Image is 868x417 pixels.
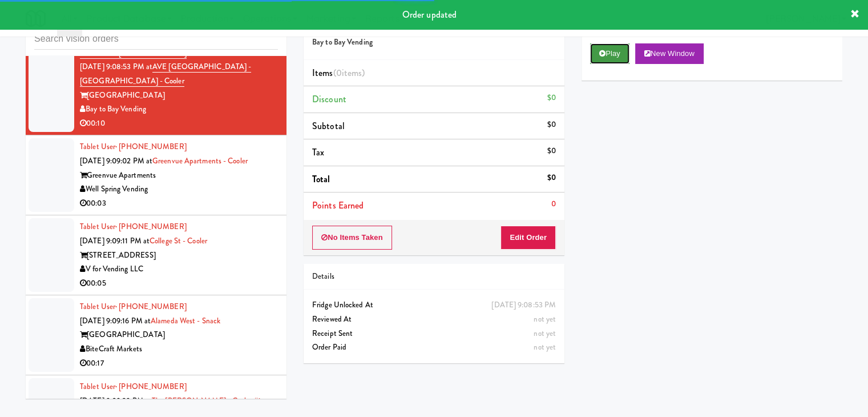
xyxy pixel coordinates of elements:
a: Greenvue Apartments - Cooler [152,155,248,166]
span: not yet [534,342,556,352]
span: [DATE] 9:09:29 PM at [80,395,152,406]
span: · [PHONE_NUMBER] [115,221,187,232]
div: 0 [551,197,556,211]
div: [GEOGRAPHIC_DATA] [80,328,278,342]
div: 00:10 [80,117,278,131]
a: Alameda West - Snack [151,315,220,326]
div: [GEOGRAPHIC_DATA] [80,89,278,103]
input: Search vision orders [34,29,278,50]
div: 00:05 [80,276,278,291]
span: not yet [534,328,556,339]
div: Reviewed At [312,312,556,327]
button: Edit Order [500,226,556,250]
div: $0 [547,171,556,185]
span: [DATE] 9:09:11 PM at [80,235,150,246]
span: [DATE] 9:09:16 PM at [80,315,151,326]
div: BiteCraft Markets [80,342,278,356]
div: Details [312,270,556,284]
span: not yet [534,314,556,324]
span: · [PHONE_NUMBER] [115,301,187,312]
a: The [PERSON_NAME] - Cooler #1 [152,395,261,406]
span: · [PHONE_NUMBER] [115,381,187,392]
a: Tablet User· [PHONE_NUMBER] [80,141,187,152]
span: Points Earned [312,199,364,212]
span: Order updated [402,8,457,21]
div: [STREET_ADDRESS] [80,248,278,263]
h5: Bay to Bay Vending [312,38,556,47]
span: Items [312,66,365,79]
span: · [PHONE_NUMBER] [115,47,187,58]
div: V for Vending LLC [80,262,278,276]
a: Tablet User· [PHONE_NUMBER] [80,47,187,59]
div: $0 [547,91,556,105]
div: Fridge Unlocked At [312,298,556,312]
div: Order Paid [312,340,556,355]
li: Tablet User· [PHONE_NUMBER][DATE] 9:09:02 PM atGreenvue Apartments - CoolerGreenvue ApartmentsWel... [26,135,286,215]
span: Total [312,173,330,186]
a: Tablet User· [PHONE_NUMBER] [80,301,187,312]
div: 00:17 [80,356,278,371]
li: Tablet User· [PHONE_NUMBER][DATE] 9:09:11 PM atCollege St - Cooler[STREET_ADDRESS]V for Vending L... [26,215,286,295]
span: · [PHONE_NUMBER] [115,141,187,152]
a: AVE [GEOGRAPHIC_DATA] - [GEOGRAPHIC_DATA] - Cooler [80,61,251,87]
a: College St - Cooler [150,235,207,246]
span: Subtotal [312,119,345,133]
div: Greenvue Apartments [80,169,278,183]
button: New Window [635,43,704,64]
span: Discount [312,93,346,106]
span: (0 ) [333,66,365,79]
li: Tablet User· [PHONE_NUMBER][DATE] 9:08:53 PM atAVE [GEOGRAPHIC_DATA] - [GEOGRAPHIC_DATA] - Cooler... [26,42,286,136]
ng-pluralize: items [342,66,362,79]
span: [DATE] 9:09:02 PM at [80,155,152,166]
div: [DATE] 9:08:53 PM [491,298,556,312]
span: Tax [312,146,324,159]
a: Tablet User· [PHONE_NUMBER] [80,381,187,392]
a: Tablet User· [PHONE_NUMBER] [80,221,187,232]
span: [DATE] 9:08:53 PM at [80,61,152,72]
div: 00:03 [80,197,278,211]
div: $0 [547,118,556,132]
div: Receipt Sent [312,327,556,341]
div: $0 [547,144,556,158]
div: Well Spring Vending [80,182,278,197]
li: Tablet User· [PHONE_NUMBER][DATE] 9:09:16 PM atAlameda West - Snack[GEOGRAPHIC_DATA]BiteCraft Mar... [26,295,286,375]
button: No Items Taken [312,226,392,250]
button: Play [590,43,629,64]
div: Bay to Bay Vending [80,102,278,117]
